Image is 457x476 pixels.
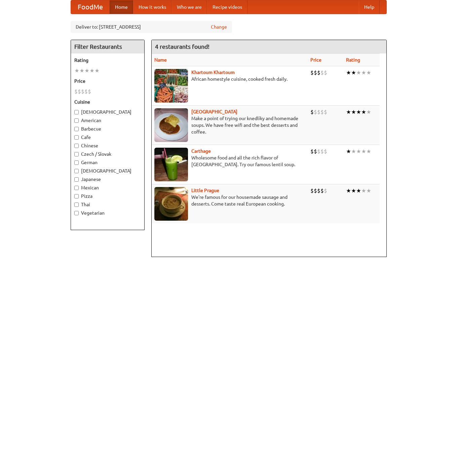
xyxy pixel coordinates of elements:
[84,88,88,95] li: $
[351,187,356,194] li: ★
[155,43,210,50] ng-pluralize: 4 restaurants found!
[154,194,305,207] p: We're famous for our housemade sausage and desserts. Come taste real European cooking.
[359,0,380,14] a: Help
[74,176,141,183] label: Japanese
[74,118,79,123] input: American
[317,148,320,155] li: $
[366,69,371,76] li: ★
[366,187,371,194] li: ★
[74,127,79,131] input: Barbecue
[356,69,361,76] li: ★
[78,88,81,95] li: $
[74,160,79,165] input: German
[324,187,327,194] li: $
[324,69,327,76] li: $
[71,0,110,14] a: FoodMe
[346,57,360,63] a: Rating
[74,110,79,114] input: [DEMOGRAPHIC_DATA]
[74,152,79,156] input: Czech / Slovak
[351,148,356,155] li: ★
[74,142,141,149] label: Chinese
[74,151,141,157] label: Czech / Slovak
[94,67,100,74] li: ★
[361,148,366,155] li: ★
[110,0,133,14] a: Home
[74,144,79,148] input: Chinese
[154,187,188,221] img: littleprague.jpg
[346,69,351,76] li: ★
[154,76,305,82] p: African homestyle cuisine, cooked fresh daily.
[361,69,366,76] li: ★
[356,187,361,194] li: ★
[310,148,314,155] li: $
[191,109,237,114] a: [GEOGRAPHIC_DATA]
[191,70,235,75] b: Khartoum Khartoum
[346,187,351,194] li: ★
[317,187,320,194] li: $
[324,148,327,155] li: $
[310,69,314,76] li: $
[74,186,79,190] input: Mexican
[74,193,141,199] label: Pizza
[133,0,172,14] a: How it works
[81,88,84,95] li: $
[84,67,89,74] li: ★
[366,148,371,155] li: ★
[74,168,141,174] label: [DEMOGRAPHIC_DATA]
[154,154,305,168] p: Wholesome food and all the rich flavor of [GEOGRAPHIC_DATA]. Try our famous lentil soup.
[154,69,188,103] img: khartoum.jpg
[172,0,207,14] a: Who we are
[191,188,219,193] a: Little Prague
[154,148,188,181] img: carthage.jpg
[356,148,361,155] li: ★
[320,187,324,194] li: $
[74,201,141,208] label: Thai
[314,108,317,116] li: $
[74,109,141,115] label: [DEMOGRAPHIC_DATA]
[74,134,141,141] label: Cafe
[74,184,141,191] label: Mexican
[351,108,356,116] li: ★
[320,108,324,116] li: $
[324,108,327,116] li: $
[191,148,211,154] b: Carthage
[74,177,79,182] input: Japanese
[154,108,188,142] img: czechpoint.jpg
[314,148,317,155] li: $
[74,67,79,74] li: ★
[74,194,79,198] input: Pizza
[89,67,94,74] li: ★
[74,169,79,173] input: [DEMOGRAPHIC_DATA]
[207,0,247,14] a: Recipe videos
[74,203,79,207] input: Thai
[320,69,324,76] li: $
[74,211,79,215] input: Vegetarian
[351,69,356,76] li: ★
[211,24,227,30] a: Change
[366,108,371,116] li: ★
[88,88,91,95] li: $
[71,40,144,53] h4: Filter Restaurants
[361,108,366,116] li: ★
[314,69,317,76] li: $
[361,187,366,194] li: ★
[74,117,141,124] label: American
[346,108,351,116] li: ★
[154,57,167,63] a: Name
[317,108,320,116] li: $
[74,99,141,105] h5: Cuisine
[310,187,314,194] li: $
[154,115,305,135] p: Make a point of trying our knedlíky and homemade soups. We have free wifi and the best desserts a...
[74,210,141,216] label: Vegetarian
[356,108,361,116] li: ★
[310,57,321,63] a: Price
[74,159,141,166] label: German
[320,148,324,155] li: $
[74,88,78,95] li: $
[310,108,314,116] li: $
[314,187,317,194] li: $
[74,125,141,132] label: Barbecue
[74,57,141,64] h5: Rating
